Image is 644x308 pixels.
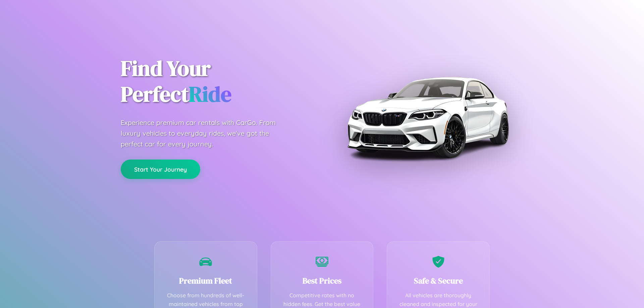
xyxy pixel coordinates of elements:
[165,275,247,286] h3: Premium Fleet
[397,275,479,286] h3: Safe & Secure
[344,34,512,201] img: Premium BMW car rental vehicle
[121,160,200,179] button: Start Your Journey
[281,275,363,286] h3: Best Prices
[121,117,288,149] p: Experience premium car rentals with CarGo. From luxury vehicles to everyday rides, we've got the ...
[121,56,312,107] h1: Find Your Perfect
[189,79,231,109] span: Ride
